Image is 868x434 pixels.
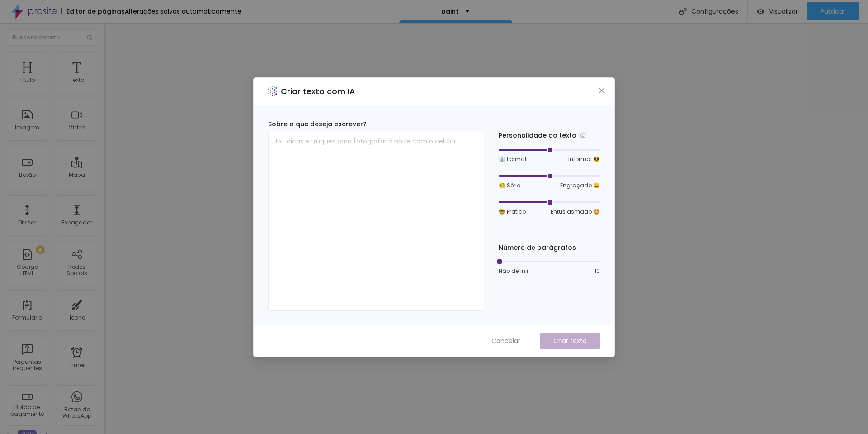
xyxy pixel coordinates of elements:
[560,181,600,190] span: Engraçado 😄
[61,219,92,226] div: Espaçador
[757,8,764,15] img: view-1.svg
[12,315,42,321] div: Formulário
[7,29,97,46] input: Buscar elemento
[769,8,798,15] span: Visualizar
[551,208,600,216] span: Entusiasmado 🤩
[594,267,600,275] span: 10
[597,86,607,95] button: Close
[281,85,355,97] h2: Criar texto com IA
[499,208,526,216] span: 🤓 Prático
[491,336,520,346] span: Cancelar
[540,333,600,349] button: Criar texto
[59,406,94,420] div: Botão do WhatsApp
[59,264,94,277] div: Redes Sociais
[9,264,45,277] div: Código HTML
[104,23,868,434] iframe: Editor
[482,333,529,349] button: Cancelar
[499,267,528,275] span: Não definir
[19,172,36,178] div: Botão
[568,155,600,163] span: Informal 😎
[268,119,484,129] div: Sobre o que deseja escrever?
[807,2,859,20] button: Publicar
[598,87,605,94] span: close
[69,172,85,178] div: Mapa
[441,8,458,14] p: paint
[9,404,45,417] div: Botão de pagamento
[499,155,526,163] span: 👔 Formal
[499,243,600,253] div: Número de parágrafos
[69,124,85,131] div: Vídeo
[125,8,241,14] div: Alterações salvas automaticamente
[70,77,84,83] div: Texto
[748,2,807,20] button: Visualizar
[18,219,36,226] div: Divisor
[69,315,85,321] div: Ícone
[9,359,45,372] div: Perguntas frequentes
[61,8,125,14] div: Editor de páginas
[821,8,845,15] span: Publicar
[499,130,600,141] div: Personalidade do texto
[15,124,39,131] div: Imagem
[19,77,35,83] div: Título
[679,8,687,15] img: Icone
[69,362,85,368] div: Timer
[87,35,92,40] img: Icone
[499,181,520,190] span: 🧐 Sério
